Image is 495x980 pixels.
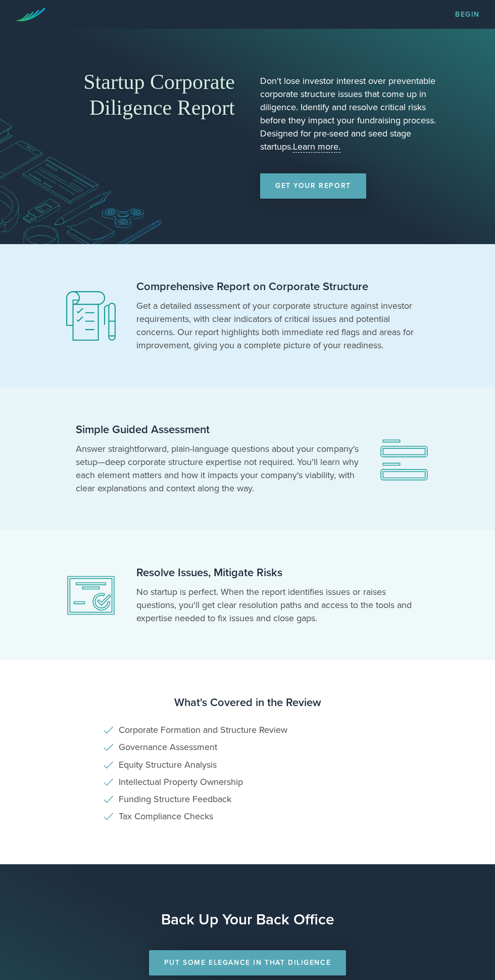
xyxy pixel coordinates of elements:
[76,423,359,437] h2: Simple Guided Assessment
[455,11,480,18] a: Begin
[104,725,391,735] li: Corporate Formation and Structure Review
[136,585,419,625] p: No startup is perfect. When the report identifies issues or raises questions, you'll get clear re...
[260,74,439,153] p: Don't lose investor interest over preventable corporate structure issues that come up in diligenc...
[149,950,346,975] a: Put Some Elegance in that Diligence
[56,69,235,120] h1: Startup Corporate Diligence Report
[104,812,391,821] li: Tax Compliance Checks
[104,777,391,787] li: Intellectual Property Ownership
[104,760,391,770] li: Equity Structure Analysis
[20,695,475,710] h3: What's Covered in the Review
[104,795,391,804] li: Funding Structure Feedback
[136,279,419,294] h2: Comprehensive Report on Corporate Structure
[136,566,419,580] h2: Resolve Issues, Mitigate Risks
[5,910,490,930] h1: Back Up Your Back Office
[260,173,366,199] a: Get Your Report
[293,141,340,153] a: Learn more.
[104,742,391,752] li: Governance Assessment
[136,299,419,352] p: Get a detailed assessment of your corporate structure against investor requirements, with clear i...
[76,442,359,495] p: Answer straightforward, plain-language questions about your company's setup—deep corporate struct...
